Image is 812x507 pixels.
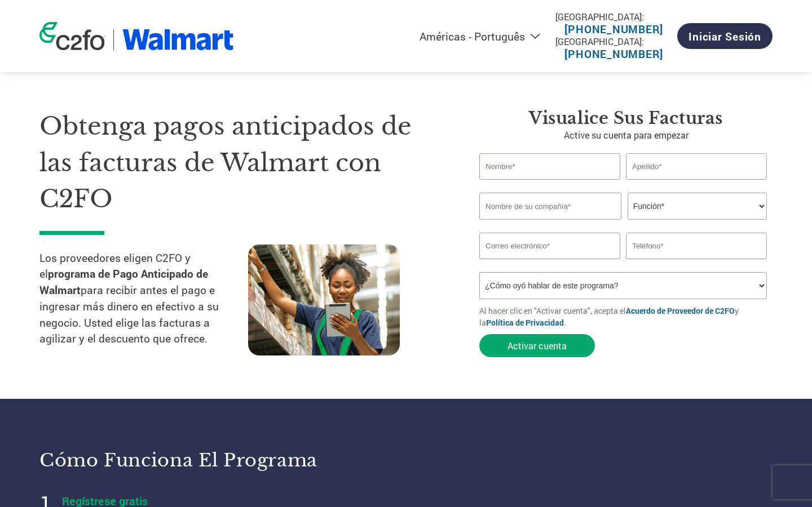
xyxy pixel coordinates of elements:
button: Activar cuenta [479,334,595,357]
input: Teléfono* [626,233,767,259]
p: Active su cuenta para empezar [479,128,773,142]
p: Los proveedores eligen C2FO y el para recibir antes el pago e ingresar más dinero en efectivo a s... [39,250,248,348]
div: Invalid company name or company name is too long [479,221,767,228]
a: [PHONE_NUMBER] [564,22,663,36]
input: Invalid Email format [479,233,620,259]
div: Inavlid Email Address [479,260,620,268]
h1: Obtenga pagos anticipados de las facturas de Walmart con C2FO [39,108,445,217]
div: Invalid last name or last name is too long [626,181,767,188]
div: Inavlid Phone Number [626,260,767,268]
p: Al hacer clic en "Activar cuenta", acepta el y la . [479,305,773,328]
img: supply chain worker [248,244,400,355]
a: Acuerdo de Proveedor de C2FO [626,305,735,316]
input: Nombre* [479,153,620,180]
h3: Cómo funciona el programa [39,449,392,472]
select: Title/Role [628,193,767,220]
a: [PHONE_NUMBER] [564,47,663,61]
div: [GEOGRAPHIC_DATA]: [555,11,672,23]
div: Invalid first name or first name is too long [479,181,620,188]
input: Apellido* [626,153,767,180]
img: c2fo logo [39,22,105,50]
img: Walmart [122,29,233,50]
h3: Visualice sus facturas [479,108,773,128]
div: [GEOGRAPHIC_DATA]: [555,35,672,47]
input: Nombre de su compañía* [479,193,621,220]
strong: programa de Pago Anticipado de Walmart [39,266,208,297]
a: Iniciar sesión [677,23,773,49]
a: Política de Privacidad [486,317,564,328]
